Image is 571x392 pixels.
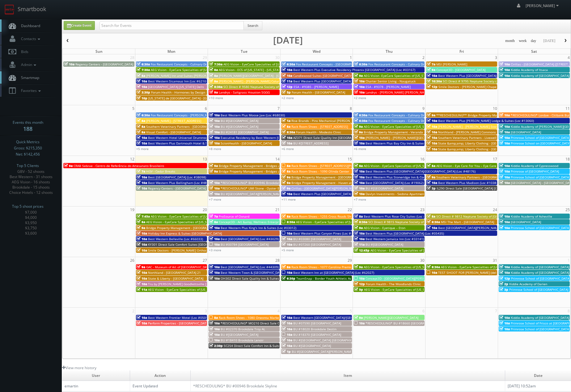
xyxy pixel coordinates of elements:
[137,85,147,89] span: 10a
[137,248,147,252] span: 10a
[151,62,248,66] span: Fox Restaurant Concepts - Culinary Dropout - [GEOGRAPHIC_DATA]
[427,130,437,134] span: 10a
[221,237,279,241] span: Best [GEOGRAPHIC_DATA] (Loc #43029)
[137,220,145,224] span: 8a
[354,265,363,269] span: 9a
[511,220,541,224] span: [GEOGRAPHIC_DATA]
[366,90,443,94] span: Landrys - [PERSON_NAME] [PERSON_NAME] (shoot 2)
[354,192,365,196] span: 10a
[209,147,221,151] a: +8 more
[209,119,220,123] span: 10a
[511,169,559,173] span: Primrose of [GEOGRAPHIC_DATA]
[219,214,249,219] span: ProSource of Oxnard
[354,169,365,173] span: 10a
[499,265,510,269] span: 10a
[364,164,493,168] span: AEG Vision - EyeCare Specialties of [US_STATE] – Elite Vision Care ([GEOGRAPHIC_DATA])
[354,164,363,168] span: 8a
[499,214,510,219] span: 10a
[370,248,487,252] span: AEG Vision - EyeCare Specialties of [US_STATE] – [PERSON_NAME] & Associates
[354,136,365,140] span: 10a
[354,181,365,185] span: 10a
[282,130,295,134] span: 8:30a
[5,5,15,15] img: smartbook-logo.png
[209,237,220,241] span: 10a
[151,68,266,72] span: AEG Vision - EyeCare Specialties of [US_STATE] – Southwest Orlando Eye Care
[293,270,374,275] span: Best Western Inn at [GEOGRAPHIC_DATA] (Loc #62027)
[221,113,285,117] span: Best Western Plus Moose Jaw (Loc #68030)
[281,197,296,202] a: +11 more
[438,124,499,129] span: [PERSON_NAME] - [PERSON_NAME] Store
[209,73,218,78] span: 8a
[368,62,466,66] span: Fox Restaurant Concepts - Culinary Dropout - [GEOGRAPHIC_DATA]
[427,141,437,145] span: 10a
[427,147,437,151] span: 10a
[354,96,366,100] a: +2 more
[427,186,436,190] span: 3p
[438,73,537,78] span: Best Western Plus [GEOGRAPHIC_DATA] &amp; Suites (Loc #44475)
[529,37,539,45] button: day
[137,175,147,179] span: 10a
[137,181,147,185] span: 10a
[499,181,510,185] span: 10a
[146,169,175,173] span: HGV - Cedar Breaks
[354,147,366,151] a: +6 more
[354,226,363,230] span: 9a
[296,62,399,66] span: Fox Restaurant Concepts - [GEOGRAPHIC_DATA] - [GEOGRAPHIC_DATA]
[221,226,296,230] span: Best Western Plus King's Inn & Suites (Loc #03012)
[64,62,74,66] span: 10a
[282,265,290,269] span: 8a
[282,62,295,66] span: 6:30a
[427,73,437,78] span: 10a
[221,270,304,275] span: Best Western Town & [GEOGRAPHIC_DATA] (Loc #05423)
[282,186,290,190] span: 9a
[354,90,365,94] span: 10a
[441,220,494,224] span: MSI The Mart - [GEOGRAPHIC_DATA]
[137,169,145,173] span: 7a
[511,265,569,269] span: Kiddie Academy of [GEOGRAPHIC_DATA]
[137,90,150,94] span: 3:30p
[291,175,369,179] span: Bridge Property Management - [GEOGRAPHIC_DATA]
[427,220,440,224] span: 8:30a
[438,226,521,230] span: Best [GEOGRAPHIC_DATA][PERSON_NAME] (Loc #32091)
[209,62,222,66] span: 7:30a
[219,68,317,72] span: AEG Vision - ECS of [US_STATE] - [US_STATE] Valley Family Eye Care
[296,220,420,224] span: AEG Vision - EyeCare Specialties of [US_STATE] – Eyeworks of San Mateo Optometry
[209,214,218,219] span: 7a
[366,175,467,179] span: Best Western Plus Stoneridge Inn & Conference Centre (Loc #66085)
[18,23,40,28] span: Dashboard
[354,141,365,145] span: 10a
[18,88,42,93] span: Favorites
[366,231,444,236] span: Best Western Plus [GEOGRAPHIC_DATA] (Loc #05435)
[282,90,291,94] span: 5p
[366,141,445,145] span: Best Western Plus Bay City Inn & Suites (Loc #44740)
[148,136,236,140] span: Best Western Hotel Universel Drummondville (Loc #67019)
[209,113,220,117] span: 10a
[499,124,510,129] span: 10a
[427,119,437,123] span: 10a
[148,79,209,83] span: Best Western Sicamous Inn (Loc #62108)
[209,186,220,190] span: 10a
[221,192,283,196] span: BU #[GEOGRAPHIC_DATA][PERSON_NAME]
[443,79,507,83] span: SCI Direct # 9795 Neptune Society of Chico
[427,265,440,269] span: 8:30a
[293,79,372,83] span: Best Western Plus [GEOGRAPHIC_DATA] (Loc #35038)
[137,242,147,247] span: 10a
[282,192,292,196] span: 10a
[209,181,220,185] span: 10a
[364,124,474,129] span: AEG Vision - EyeCare Specialties of [US_STATE] – [PERSON_NAME] Eye Care
[354,119,367,123] span: 6:30a
[354,73,363,78] span: 9a
[209,270,220,275] span: 10a
[282,124,290,129] span: 8a
[438,136,561,140] span: Southern Veterinary Partners - Livewell Animal Urgent Care of [GEOGRAPHIC_DATA]
[219,164,312,168] span: Bridge Property Management - Bridges at [GEOGRAPHIC_DATA]
[499,141,510,145] span: 10a
[209,248,221,252] a: +3 more
[499,175,510,179] span: 10a
[282,68,292,72] span: 10a
[209,124,220,129] span: 10a
[148,181,213,185] span: Best Western Plus Bellingham (Loc #48188)
[146,265,258,269] span: GAC - Museum of Art of [GEOGRAPHIC_DATA][PERSON_NAME] (second shoot)
[427,164,435,168] span: 8a
[282,237,292,241] span: 10a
